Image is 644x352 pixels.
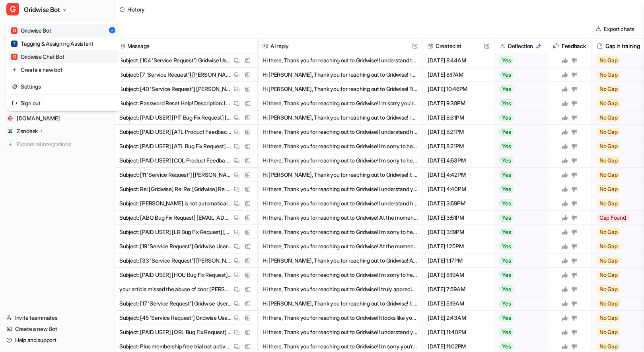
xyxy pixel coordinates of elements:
div: Gridwise Chat Bot [11,52,64,61]
span: G [6,3,19,15]
span: T [11,41,18,47]
a: Sign out [9,97,119,110]
a: Create a new bot [9,63,119,76]
div: Tagging & Assigning Assistant [11,39,93,48]
span: G [11,54,18,60]
img: reset [12,99,18,107]
img: reset [12,66,18,74]
div: GGridwise Bot [6,22,121,111]
span: Gridwise Bot [24,4,60,15]
img: reset [12,82,18,91]
div: Gridwise Bot [11,26,51,35]
span: G [11,27,18,34]
a: Settings [9,80,119,93]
